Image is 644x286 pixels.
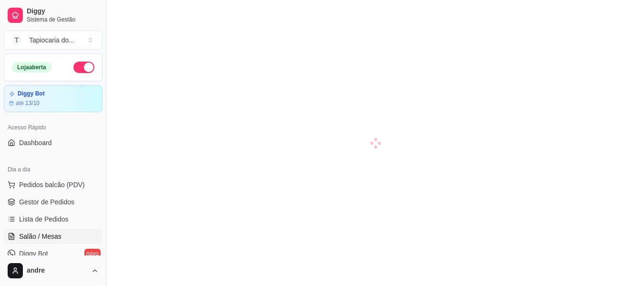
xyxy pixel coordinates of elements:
[19,197,74,207] span: Gestor de Pedidos
[29,35,74,45] div: Tapiocaria do ...
[19,232,61,241] span: Salão / Mesas
[4,246,102,261] a: Diggy Botnovo
[12,35,21,45] span: T
[4,177,102,192] button: Pedidos balcão (PDV)
[12,62,51,73] div: Loja aberta
[19,180,85,190] span: Pedidos balcão (PDV)
[4,259,102,282] button: andre
[4,212,102,227] a: Lista de Pedidos
[19,249,48,258] span: Diggy Bot
[27,266,87,275] span: andre
[4,4,102,27] a: DiggySistema de Gestão
[16,99,40,107] article: até 13/10
[19,138,52,148] span: Dashboard
[19,214,69,224] span: Lista de Pedidos
[4,120,102,135] div: Acesso Rápido
[4,31,102,50] button: Select a team
[27,7,99,16] span: Diggy
[4,85,102,112] a: Diggy Botaté 13/10
[4,229,102,244] a: Salão / Mesas
[73,62,94,73] button: Alterar Status
[18,90,45,97] article: Diggy Bot
[4,135,102,150] a: Dashboard
[4,194,102,210] a: Gestor de Pedidos
[4,162,102,177] div: Dia a dia
[27,16,99,23] span: Sistema de Gestão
